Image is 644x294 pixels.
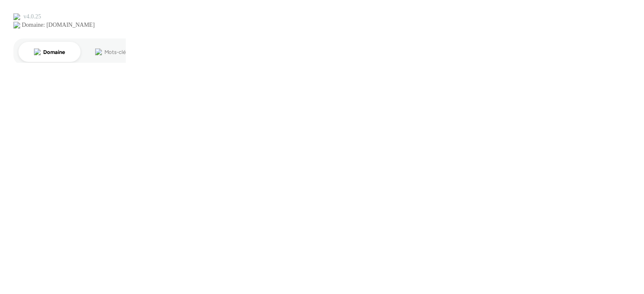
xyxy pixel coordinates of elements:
img: tab_domain_overview_orange.svg [34,49,41,55]
img: logo_orange.svg [13,13,20,20]
img: tab_keywords_by_traffic_grey.svg [95,49,102,55]
img: website_grey.svg [13,22,20,28]
div: v 4.0.25 [23,13,41,20]
div: Domaine: [DOMAIN_NAME] [22,22,95,28]
div: Mots-clés [104,49,128,55]
div: Domaine [43,49,65,55]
